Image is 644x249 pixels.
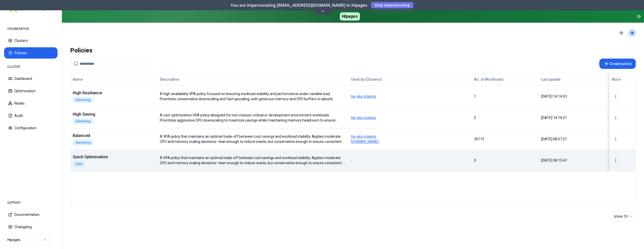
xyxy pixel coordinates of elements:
button: Nodes [4,98,58,109]
span: Hipages [340,12,360,21]
div: [DATE] 08:15:47 [541,158,604,163]
button: Documentation [4,209,58,220]
div: High Saving [73,111,118,117]
div: ORGANISATION [4,24,58,34]
button: Optimization [4,85,58,97]
div: A high-availability VPA policy focused on ensuring workload stability and performance under varia... [160,91,346,102]
span: hip-eks-staging [351,134,469,139]
div: Description [160,77,258,82]
div: SUPPORT [4,198,58,208]
div: A VPA policy that maintains an optimal trade-off between cost savings and workload stability. App... [160,134,346,144]
div: CLUSTER [4,62,58,72]
div: [DATE] 14:14:21 [541,115,604,120]
button: Clusters [4,35,58,46]
div: High Resilience [73,90,118,96]
div: [DATE] 14:14:03 [541,94,604,99]
div: Glasswing [73,118,93,124]
button: Name [73,74,83,85]
div: [DATE] 08:57:21 [541,136,604,142]
div: Policies [70,45,92,56]
span: [DOMAIN_NAME] [351,139,469,144]
button: Last update [541,74,561,85]
span: hip-eks-staging [351,94,469,99]
div: Balanced [73,133,118,139]
div: A cost-optimization VPA policy designed for non-mission-critical or development environment workl... [160,113,346,123]
div: 30115 [474,136,537,142]
div: Glasswing [73,140,93,145]
span: hip-eks-staging [351,115,469,120]
div: User [73,161,85,167]
button: Policies [4,47,58,59]
div: 0 [474,158,537,163]
div: 1 [474,94,537,99]
p: - [351,158,469,163]
div: Used by (Clusters) [351,77,417,82]
div: More [612,77,633,82]
button: Changelog [4,221,58,233]
div: Glasswing [73,97,93,103]
button: Dashboard [4,73,58,84]
div: A VPA policy that maintains an optimal trade-off between cost savings and workload stability. App... [160,155,346,165]
button: Configuration [4,122,58,134]
div: No. of Workloads [474,77,503,82]
div: Quick Optimisation [73,154,118,160]
button: Audit [4,110,58,121]
div: 2 [474,115,537,120]
button: Create policy [599,59,636,69]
